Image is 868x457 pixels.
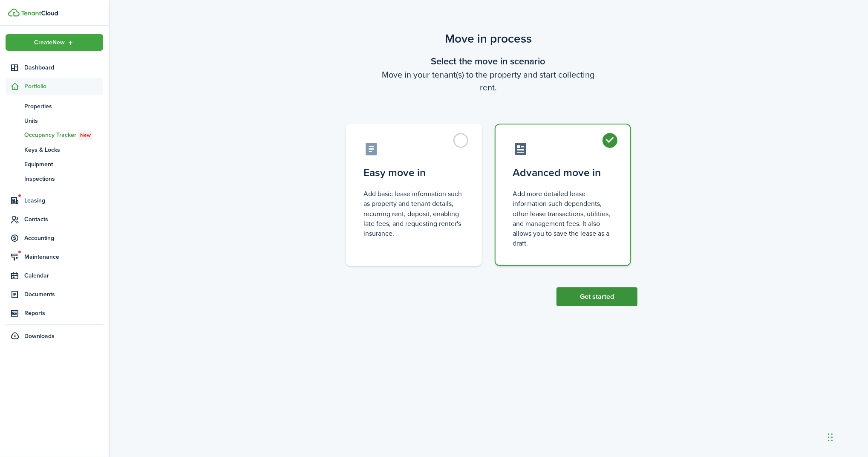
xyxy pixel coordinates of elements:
span: Units [24,116,103,125]
span: Dashboard [24,63,103,72]
span: Contacts [24,215,103,224]
a: Occupancy TrackerNew [6,128,103,142]
img: TenantCloud [8,9,20,17]
span: Calendar [24,271,103,280]
span: Properties [24,102,103,111]
a: Reports [6,305,103,321]
control-radio-card-description: Add basic lease information such as property and tenant details, recurring rent, deposit, enablin... [363,189,464,238]
a: Units [6,113,103,128]
span: Downloads [24,332,55,341]
span: Occupancy Tracker [24,130,103,140]
span: Leasing [24,196,103,205]
control-radio-card-title: Advanced move in [513,165,613,180]
control-radio-card-title: Easy move in [363,165,464,180]
img: TenantCloud [21,11,58,16]
span: Portfolio [24,82,103,91]
wizard-step-header-description: Move in your tenant(s) to the property and start collecting rent. [339,68,637,94]
button: Get started [557,287,637,306]
a: Dashboard [6,59,103,76]
span: New [80,131,91,139]
a: Equipment [6,157,103,171]
span: Equipment [24,160,103,169]
span: Create New [35,40,65,46]
scenario-title: Move in process [339,30,637,48]
a: Properties [6,99,103,113]
span: Accounting [24,234,103,243]
wizard-step-header-title: Select the move in scenario [339,54,637,68]
span: Inspections [24,174,103,183]
span: Reports [24,309,103,318]
a: Keys & Locks [6,142,103,157]
control-radio-card-description: Add more detailed lease information such dependents, other lease transactions, utilities, and man... [513,189,613,248]
a: Inspections [6,171,103,186]
button: Open menu [6,34,103,51]
span: Maintenance [24,252,103,261]
span: Keys & Locks [24,145,103,154]
div: Drag [828,425,833,450]
iframe: Chat Widget [825,416,868,457]
span: Documents [24,290,103,299]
